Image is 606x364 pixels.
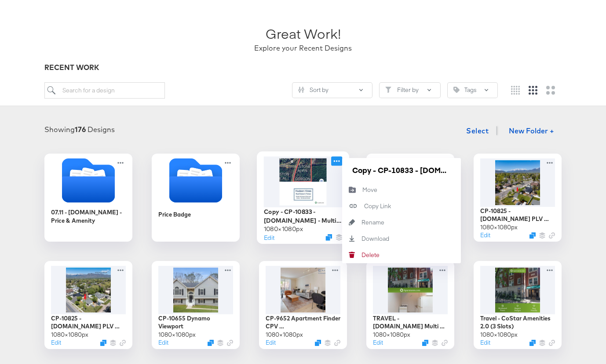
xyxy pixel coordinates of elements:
[342,186,362,193] svg: Move to folder
[511,86,520,95] svg: Small grid
[364,202,391,210] div: Copy Link
[44,158,132,202] svg: Folder
[44,63,562,73] div: RECENT WORK
[373,331,410,339] div: 1080 × 1080 px
[480,207,555,223] div: CP-10825 - [DOMAIN_NAME] PLV Viewport 2
[529,86,537,95] svg: Medium grid
[342,219,361,225] svg: Rename
[442,340,448,346] svg: Link
[549,340,555,346] svg: Link
[546,86,555,95] svg: Large grid
[51,208,126,224] div: 07.11 - [DOMAIN_NAME] - Price & Amenity
[361,235,389,243] div: Download
[466,125,489,137] span: Select
[342,252,361,258] svg: Delete
[453,87,460,93] svg: Tag
[44,154,132,242] div: 07.11 - [DOMAIN_NAME] - Price & Amenity
[366,261,454,349] div: TRAVEL - [DOMAIN_NAME] Multi Image Overlay1080×1080pxEditDuplicate
[292,82,372,98] button: SlidersSort by
[342,182,461,198] button: Move to folder
[529,340,536,346] svg: Duplicate
[257,151,349,244] div: Copy - CP-10833 - [DOMAIN_NAME] - Multi image evergreen1080×1080pxEditDuplicate
[373,338,383,347] button: Edit
[342,231,461,247] a: Download
[75,125,86,134] strong: 176
[51,331,88,339] div: 1080 × 1080 px
[266,314,340,331] div: CP-9652 Apartment Finder CPV [GEOGRAPHIC_DATA]
[480,338,490,347] button: Edit
[152,261,240,349] div: CP-10655 Dynamo Viewport1080×1080pxEditDuplicate
[264,224,303,233] div: 1080 × 1080 px
[158,314,233,331] div: CP-10655 Dynamo Viewport
[373,314,448,331] div: TRAVEL - [DOMAIN_NAME] Multi Image Overlay
[385,87,391,93] svg: Filter
[266,338,276,347] button: Edit
[549,232,555,239] svg: Link
[264,207,343,224] div: Copy - CP-10833 - [DOMAIN_NAME] - Multi image evergreen
[44,261,132,349] div: CP-10825 - [DOMAIN_NAME] PLV Viewport 11080×1080pxEditDuplicate
[463,122,492,140] button: Select
[342,247,461,263] button: Delete
[325,234,332,241] svg: Duplicate
[266,24,341,43] div: Great Work!
[474,154,562,242] div: CP-10825 - [DOMAIN_NAME] PLV Viewport 21080×1080pxEditDuplicate
[480,331,518,339] div: 1080 × 1080 px
[208,340,214,346] svg: Duplicate
[334,340,340,346] svg: Link
[266,331,303,339] div: 1080 × 1080 px
[158,338,168,347] button: Edit
[264,233,274,241] button: Edit
[501,123,562,140] button: New Folder +
[44,125,115,135] div: Showing Designs
[315,340,321,346] svg: Duplicate
[120,340,126,346] svg: Link
[529,232,536,239] svg: Duplicate
[361,251,380,259] div: Delete
[158,210,191,219] div: Price Badge
[379,82,441,98] button: FilterFilter by
[362,186,377,194] div: Move
[480,223,518,232] div: 1080 × 1080 px
[100,340,106,346] svg: Duplicate
[152,154,240,242] div: Price Badge
[342,202,364,210] svg: Copy
[152,158,240,202] svg: Folder
[422,340,428,346] svg: Duplicate
[361,218,384,227] div: Rename
[51,338,61,347] button: Edit
[342,235,361,242] svg: Download
[227,340,233,346] svg: Link
[447,82,498,98] button: TagTags
[44,82,165,99] input: Search for a design
[474,261,562,349] div: Travel - CoStar Amenities 2.0 (3 Slots)1080×1080pxEditDuplicate
[342,198,461,214] button: Copy
[158,331,196,339] div: 1080 × 1080 px
[366,154,454,242] div: CP-10833 - [DOMAIN_NAME] - Multi image evergreen1080×1080pxEditDuplicate
[51,314,126,331] div: CP-10825 - [DOMAIN_NAME] PLV Viewport 1
[480,231,490,239] button: Edit
[298,87,304,93] svg: Sliders
[342,214,461,231] button: Rename
[254,43,352,53] div: Explore your Recent Designs
[480,314,555,331] div: Travel - CoStar Amenities 2.0 (3 Slots)
[259,261,347,349] div: CP-9652 Apartment Finder CPV [GEOGRAPHIC_DATA]1080×1080pxEditDuplicate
